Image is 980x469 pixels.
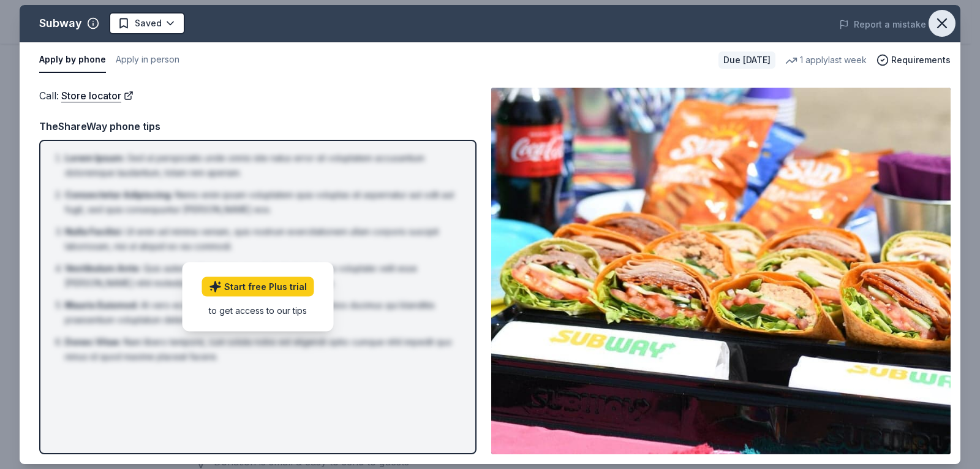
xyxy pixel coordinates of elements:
[65,153,125,163] span: Lorem Ipsum :
[65,151,458,180] li: Sed ut perspiciatis unde omnis iste natus error sit voluptatem accusantium doloremque laudantium,...
[65,300,138,310] span: Mauris Euismod :
[65,337,121,347] span: Donec Vitae :
[839,17,926,32] button: Report a mistake
[116,47,179,73] button: Apply in person
[39,88,477,104] div: Call :
[65,263,141,273] span: Vestibulum Ante :
[65,298,458,327] li: At vero eos et accusamus et iusto odio dignissimos ducimus qui blanditiis praesentium voluptatum ...
[491,88,951,454] img: Image for Subway
[785,53,867,67] div: 1 apply last week
[891,53,951,67] span: Requirements
[39,47,106,73] button: Apply by phone
[39,13,82,33] div: Subway
[65,188,458,217] li: Nemo enim ipsam voluptatem quia voluptas sit aspernatur aut odit aut fugit, sed quia consequuntur...
[65,335,458,364] li: Nam libero tempore, cum soluta nobis est eligendi optio cumque nihil impedit quo minus id quod ma...
[718,51,775,69] div: Due [DATE]
[65,226,123,237] span: Nulla Facilisi :
[135,16,162,31] span: Saved
[109,12,185,34] button: Saved
[202,277,314,297] a: Start free Plus trial
[876,53,951,67] button: Requirements
[65,224,458,254] li: Ut enim ad minima veniam, quis nostrum exercitationem ullam corporis suscipit laboriosam, nisi ut...
[39,118,477,134] div: TheShareWay phone tips
[65,261,458,291] li: Quis autem vel eum iure reprehenderit qui in ea voluptate velit esse [PERSON_NAME] nihil molestia...
[65,189,173,200] span: Consectetur Adipiscing :
[202,304,314,317] div: to get access to our tips
[61,88,134,104] a: Store locator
